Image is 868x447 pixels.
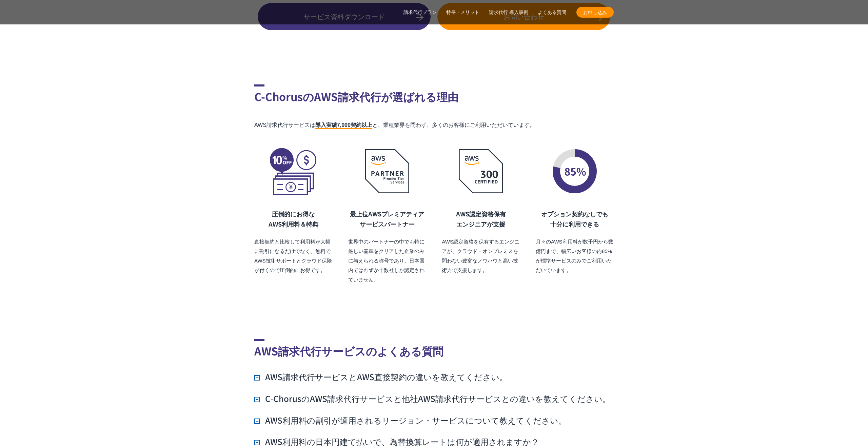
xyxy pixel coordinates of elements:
h3: C‑ChorusのAWS請求代行サービスと他社AWS請求代行サービスとの違いを教えてください。 [254,393,611,404]
p: AWS請求代行サービスは と、業種業界を問わず、多くのお客様にご利用いただいています。 [254,120,614,130]
img: AWS Premier Tier Services [365,149,409,193]
h3: オプション契約なしでも 十分に利用できる [536,209,614,229]
h3: AWS請求代行サービスとAWS直接契約の違いを教えてください。 [254,371,508,383]
a: 請求代行プラン [403,9,437,16]
h3: AWS認定資格保有 エンジニアが支援 [442,209,520,229]
p: 直接契約と比較して利用料が大幅に割引になるだけでなく、無料でAWS技術サポートとクラウド保険が付くので圧倒的にお得です。 [254,237,332,275]
img: AWS利用料10%OFF [270,147,317,195]
h3: 圧倒的にお得な AWS利用料 ＆特典 [254,209,332,229]
h3: AWS利用料の割引が適用されるリージョン・サービスについて教えてください。 [254,414,567,426]
p: AWS認定資格を保有するエンジニアが、クラウド・オンプレミスを問わない豊富なノウハウと高い技術力で支援します。 [442,237,520,275]
a: よくある質問 [538,9,566,16]
span: お問い合わせ [437,12,610,22]
img: AWS 300 CERTIFIED [459,149,503,193]
a: サービス資料ダウンロード [258,3,431,30]
h2: C-ChorusのAWS請求代行が選ばれる理由 [254,84,614,104]
a: 請求代行 導入事例 [489,9,528,16]
a: お申し込み [576,7,614,18]
h3: 最上位AWSプレミアティア サービスパートナー [348,209,426,229]
img: 85% [553,149,597,193]
span: サービス資料ダウンロード [258,12,431,22]
p: 世界中のパートナーの中でも特に厳しい基準をクリアした企業のみに与えられる称号であり、日本国内ではわずか十数社しか認定されていません。 [348,237,426,285]
mark: 導入実績7,000契約以上 [315,122,372,129]
a: 特長・メリット [446,9,479,16]
p: 月々のAWS利用料が数千円から数億円まで、幅広いお客様の内85%が標準サービスのみでご利用いただいています。 [536,237,614,275]
h2: AWS請求代行サービスのよくある質問 [254,339,614,359]
span: お申し込み [576,9,614,16]
a: お問い合わせ [437,3,610,30]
